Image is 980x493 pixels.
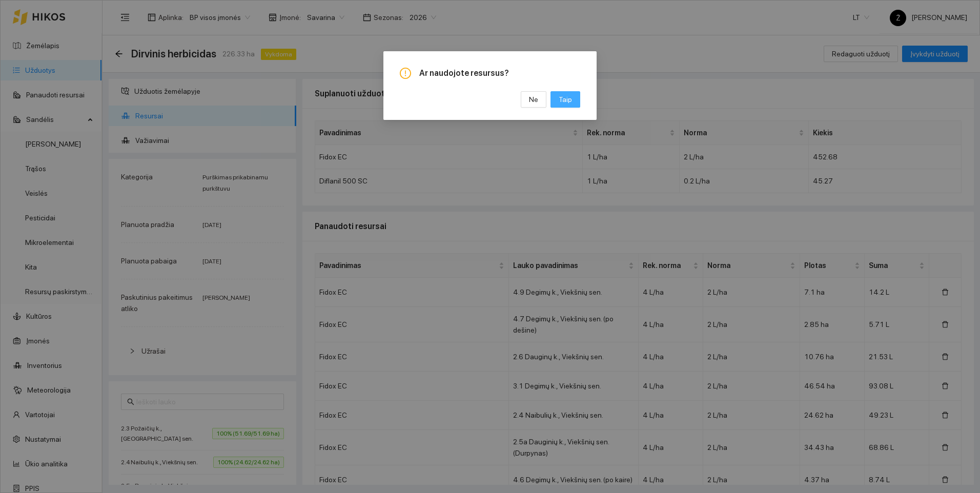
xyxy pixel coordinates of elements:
button: Taip [550,91,580,108]
span: Ar naudojote resursus? [419,68,580,79]
button: Ne [521,91,546,108]
span: exclamation-circle [400,68,411,79]
span: Ne [529,94,538,105]
span: Taip [559,94,572,105]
